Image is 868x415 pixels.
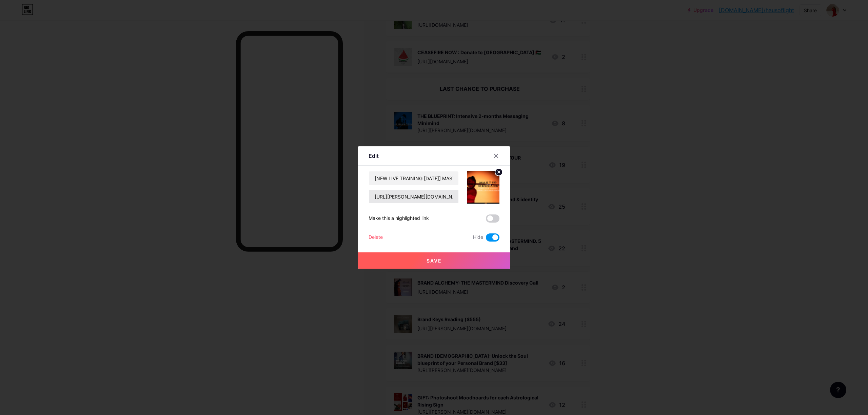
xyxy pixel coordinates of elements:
[369,233,383,242] div: Delete
[473,233,483,242] span: Hide
[369,171,458,185] input: Title
[467,171,499,204] img: link_thumbnail
[358,252,510,269] button: Save
[369,214,429,223] div: Make this a highlighted link
[427,258,442,264] span: Save
[369,190,458,203] input: URL
[369,152,379,160] div: Edit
